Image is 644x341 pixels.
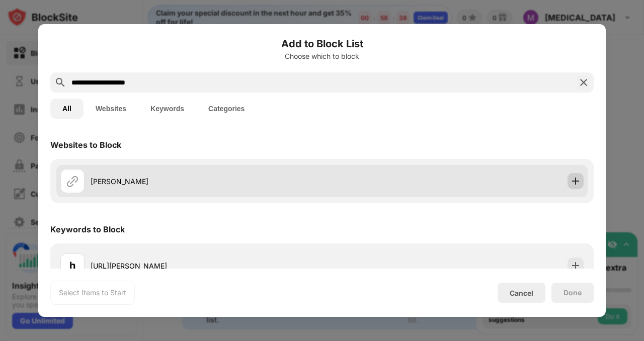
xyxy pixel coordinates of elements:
img: search.svg [54,76,66,89]
div: [PERSON_NAME] [91,176,322,187]
div: Choose which to block [50,52,594,60]
button: All [50,99,84,119]
button: Keywords [138,99,196,119]
img: url.svg [66,175,78,187]
div: Keywords to Block [50,224,125,234]
button: Websites [84,99,138,119]
div: [URL][PERSON_NAME] [91,261,322,271]
h6: Add to Block List [50,36,594,51]
div: Websites to Block [50,140,121,150]
button: Categories [196,99,257,119]
img: search-close [578,76,590,89]
div: h [69,258,75,273]
div: Done [563,289,582,297]
div: Select Items to Start [59,288,126,298]
div: Cancel [510,289,533,297]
